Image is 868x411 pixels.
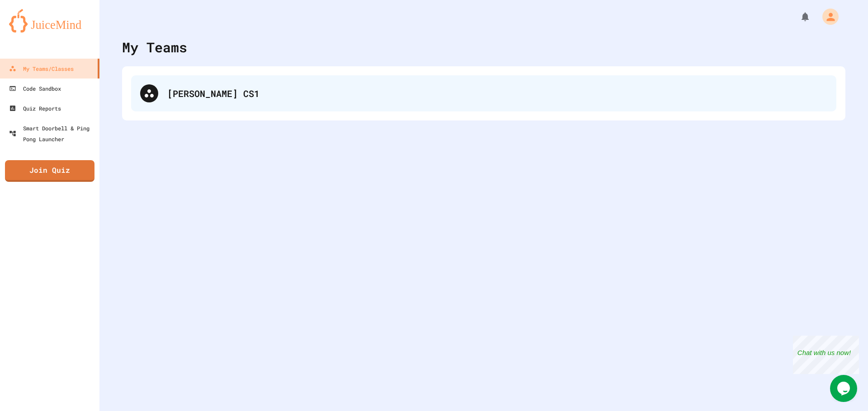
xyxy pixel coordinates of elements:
div: [PERSON_NAME] CS1 [131,75,836,111]
div: My Notifications [783,9,813,24]
div: Smart Doorbell & Ping Pong Launcher [9,123,96,144]
div: My Teams/Classes [9,63,74,74]
div: My Teams [122,37,187,57]
div: My Account [813,6,841,27]
div: Quiz Reports [9,103,61,114]
div: [PERSON_NAME] CS1 [167,87,827,100]
iframe: chat widget [793,336,859,374]
img: logo-orange.svg [9,9,90,32]
div: Code Sandbox [9,83,61,94]
iframe: chat widget [830,375,859,402]
a: Join Quiz [5,160,94,182]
